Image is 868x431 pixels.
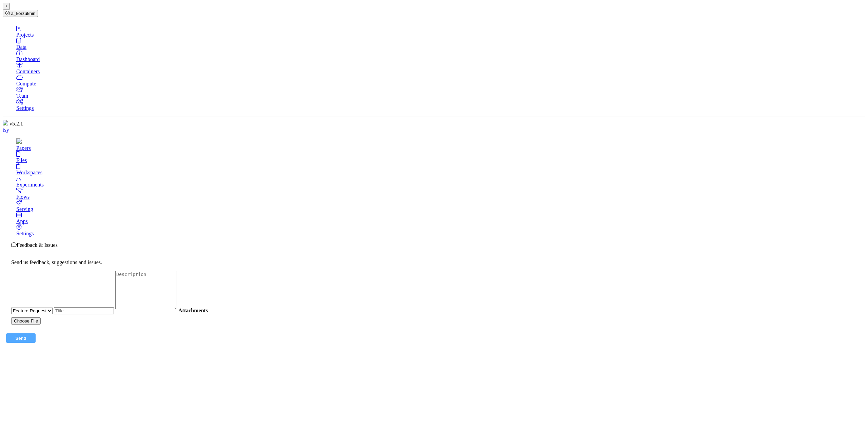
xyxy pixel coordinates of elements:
div: Containers [16,68,865,75]
div: Projects [16,32,865,38]
div: Compute [16,81,865,87]
div: Team [16,93,865,99]
a: Compute [16,75,865,87]
span: a_korzukhin [11,11,36,16]
div: Dashboard [16,56,865,62]
div: Data [16,44,865,50]
div: Serving [16,206,865,212]
a: Projects [16,26,865,38]
a: Files [16,151,865,163]
input: Send [6,333,36,343]
img: tiber-logo-76e8fa072ba225ebf298c23a54adabbc.png [3,120,8,125]
div: Files [16,157,865,163]
div: Flows [16,194,865,200]
a: Papers [16,139,865,151]
span: v5.2.1 [9,121,23,126]
a: tsy [3,127,9,133]
a: Settings [16,224,865,237]
a: Apps [16,212,865,224]
a: Flows [16,188,865,200]
strong: Attachments [178,308,208,313]
a: Dashboard [16,50,865,62]
button: a_korzukhin [3,10,38,17]
div: Workspaces [16,170,865,176]
div: Settings [16,231,865,237]
div: Papers [16,145,865,151]
div: Experiments [16,182,865,188]
a: Workspaces [16,163,865,176]
div: Feedback & Issues [3,242,865,248]
div: Settings [16,105,865,111]
a: Team [16,87,865,99]
a: Experiments [16,176,865,188]
a: Data [16,38,865,50]
p: Send us feedback, suggestions and issues. [11,259,857,266]
img: table-tree-3a4a20261bf26d49f2eebd1a2176dd82.svg [16,138,22,144]
a: Serving [16,200,865,212]
a: Settings [16,99,865,111]
a: Containers [16,62,865,75]
input: Title [54,307,114,314]
div: Apps [16,218,865,224]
